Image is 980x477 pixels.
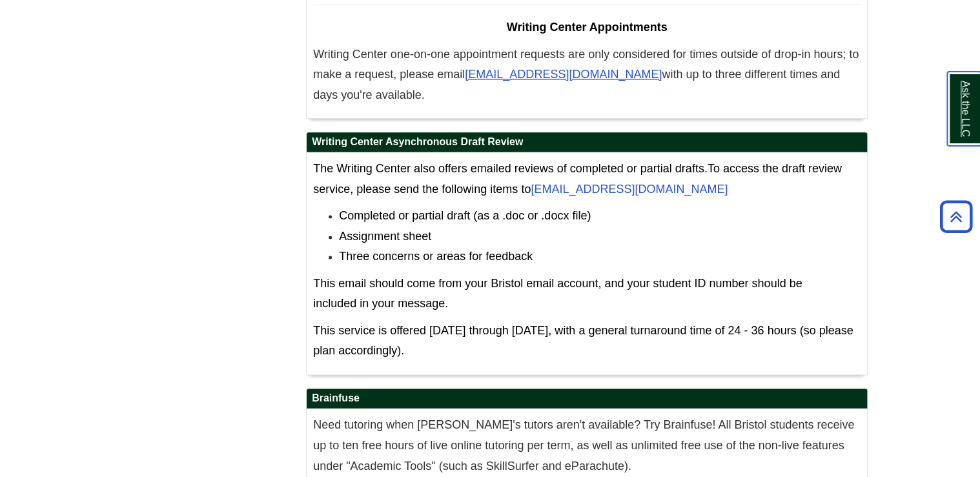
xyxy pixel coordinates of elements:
span: [EMAIL_ADDRESS][DOMAIN_NAME] [465,68,662,81]
span: Completed or partial draft (as a .doc or .docx file) [339,209,591,222]
span: The Writing Center also offers emailed reviews of completed or partial drafts. [313,162,708,175]
span: Writing Center one-on-one appointment requests are only considered for times outside of drop-in h... [313,48,859,81]
h2: Writing Center Asynchronous Draft Review [307,132,867,152]
span: Three concerns or areas for feedback [339,250,533,263]
a: [EMAIL_ADDRESS][DOMAIN_NAME] [531,183,728,196]
span: Assignment sheet [339,230,431,243]
span: This email should come from your Bristol email account, and your student ID number should be incl... [313,277,802,310]
span: Writing Center Appointments [507,21,668,34]
a: Back to Top [935,208,977,225]
a: [EMAIL_ADDRESS][DOMAIN_NAME] [465,70,662,80]
span: with up to three different times and days you're available. [313,68,840,101]
span: Need tutoring when [PERSON_NAME]'s tutors aren't available? Try Brainfuse! All Bristol students r... [313,418,854,472]
span: This service is offered [DATE] through [DATE], with a general turnaround time of 24 - 36 hours (s... [313,324,853,358]
span: To access the draft review service, please send the following items to [313,162,842,196]
h2: Brainfuse [307,389,867,409]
